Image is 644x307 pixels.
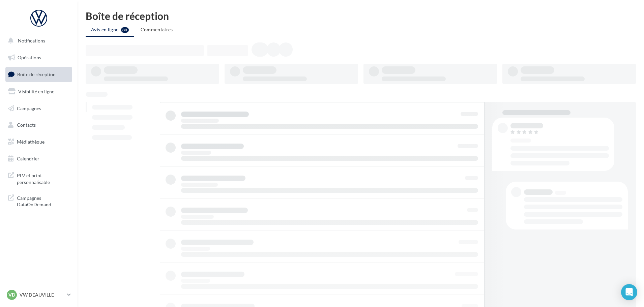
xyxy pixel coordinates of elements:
[4,191,74,211] a: Campagnes DataOnDemand
[86,11,636,21] div: Boîte de réception
[17,171,69,185] span: PLV et print personnalisable
[17,71,56,77] span: Boîte de réception
[141,27,173,32] span: Commentaires
[17,139,45,145] span: Médiathèque
[4,51,74,65] a: Opérations
[4,135,74,149] a: Médiathèque
[17,156,39,161] span: Calendrier
[20,291,64,298] p: VW DEAUVILLE
[18,89,54,94] span: Visibilité en ligne
[18,38,45,43] span: Notifications
[5,288,72,301] a: VD VW DEAUVILLE
[4,168,74,188] a: PLV et print personnalisable
[4,101,74,116] a: Campagnes
[4,152,74,166] a: Calendrier
[4,85,74,99] a: Visibilité en ligne
[4,67,74,82] a: Boîte de réception
[17,105,41,111] span: Campagnes
[4,34,71,48] button: Notifications
[17,122,36,128] span: Contacts
[8,291,15,298] span: VD
[17,193,69,208] span: Campagnes DataOnDemand
[621,284,637,300] div: Open Intercom Messenger
[4,118,74,132] a: Contacts
[18,55,41,60] span: Opérations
